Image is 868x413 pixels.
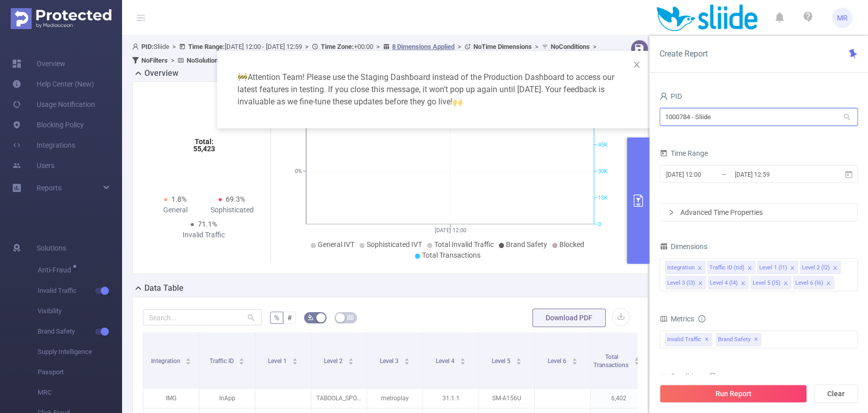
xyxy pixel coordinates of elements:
[660,384,807,403] button: Run Report
[237,72,248,82] span: warning
[660,92,682,100] span: PID
[660,149,708,157] span: Time Range
[754,334,758,346] span: ✕
[716,333,761,346] span: Brand Safety
[790,265,795,271] i: icon: close
[697,265,702,271] i: icon: close
[814,384,858,403] button: Clear
[795,277,823,290] div: Level 6 (l6)
[667,261,695,274] div: Integration
[709,261,744,274] div: Traffic ID (tid)
[708,276,749,289] li: Level 4 (l4)
[660,49,708,59] span: Create Report
[793,276,834,289] li: Level 6 (l6)
[709,373,716,380] i: icon: info-circle
[667,277,695,290] div: Level 3 (l3)
[660,315,694,323] span: Metrics
[665,276,706,289] li: Level 3 (l3)
[698,315,705,322] i: icon: info-circle
[453,97,463,106] span: highfive
[660,92,668,100] i: icon: user
[229,63,639,116] div: Attention Team! Please use the Staging Dashboard instead of the Production Dashboard to access ou...
[800,261,841,274] li: Level 2 (l2)
[622,51,651,79] button: Close
[698,281,703,287] i: icon: close
[710,277,738,290] div: Level 4 (l4)
[757,261,798,274] li: Level 1 (l1)
[660,242,707,251] span: Dimensions
[665,168,747,181] input: Start date
[747,265,752,271] i: icon: close
[740,281,745,287] i: icon: close
[633,61,641,69] i: icon: close
[759,261,787,274] div: Level 1 (l1)
[707,261,755,274] li: Traffic ID (tid)
[802,261,830,274] div: Level 2 (l2)
[753,277,781,290] div: Level 5 (l5)
[660,204,857,221] div: icon: rightAdvanced Time Properties
[665,261,705,274] li: Integration
[783,281,788,287] i: icon: close
[832,265,837,271] i: icon: close
[668,209,674,215] i: icon: right
[751,276,791,289] li: Level 5 (l5)
[734,168,816,181] input: End date
[826,281,831,287] i: icon: close
[705,334,709,346] span: ✕
[665,333,712,346] span: Invalid Traffic
[671,372,716,380] span: Conditions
